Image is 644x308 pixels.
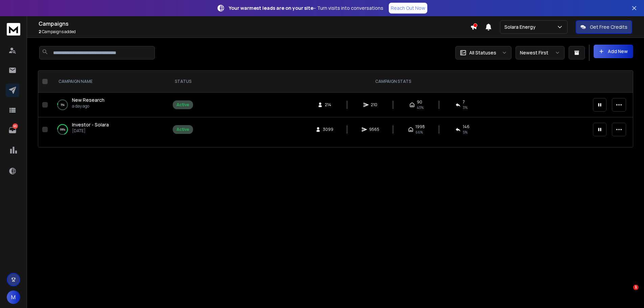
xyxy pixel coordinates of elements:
[417,99,422,105] span: 90
[229,5,313,11] strong: Your warmest leads are on your site
[371,102,378,108] span: 210
[325,102,332,108] span: 214
[417,105,424,110] span: 43 %
[7,23,20,35] img: logo
[197,71,589,93] th: CAMPAIGN STATS
[50,93,169,117] td: 5%New Researcha day ago
[7,290,20,304] button: M
[72,97,104,103] a: New Research
[590,24,627,30] p: Get Free Credits
[576,20,632,34] button: Get Free Credits
[391,5,425,11] p: Reach Out Now
[176,102,189,108] div: Active
[463,105,468,110] span: 3 %
[463,99,465,105] span: 7
[72,103,104,109] p: a day ago
[72,97,104,103] span: New Research
[169,71,197,93] th: STATUS
[72,121,109,128] a: Investor - Solara
[229,5,383,11] p: – Turn visits into conversations
[39,29,41,34] span: 2
[415,129,423,135] span: 66 %
[50,117,169,142] td: 69%Investor - Solara[DATE]
[61,101,65,108] p: 5 %
[463,124,470,129] span: 146
[504,24,538,30] p: Solara Energy
[6,123,19,137] a: 95
[415,124,425,129] span: 1998
[516,46,565,60] button: Newest First
[389,3,427,14] a: Reach Out Now
[463,129,468,135] span: 5 %
[323,127,333,132] span: 3099
[50,71,169,93] th: CAMPAIGN NAME
[176,127,189,132] div: Active
[633,285,639,290] span: 1
[619,285,636,301] iframe: Intercom live chat
[469,49,496,56] p: All Statuses
[13,123,18,129] p: 95
[39,29,470,34] p: Campaigns added
[369,127,379,132] span: 9565
[39,20,470,28] h1: Campaigns
[72,121,109,128] span: Investor - Solara
[72,128,109,134] p: [DATE]
[60,126,65,133] p: 69 %
[594,45,633,58] button: Add New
